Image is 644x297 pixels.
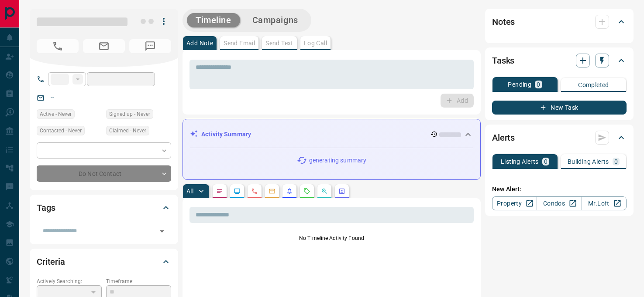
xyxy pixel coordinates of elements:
div: Activity Summary [190,126,473,142]
h2: Alerts [492,131,515,145]
svg: Opportunities [321,188,328,195]
p: generating summary [309,156,366,165]
span: No Email [83,39,125,53]
span: Contacted - Never [40,126,82,135]
p: 0 [614,159,618,165]
a: Property [492,196,537,210]
h2: Tasks [492,54,514,67]
h2: Criteria [37,255,65,269]
svg: Agent Actions [338,188,345,195]
div: Do Not Contact [37,165,171,182]
a: -- [51,94,54,101]
h2: Notes [492,15,515,29]
svg: Listing Alerts [286,188,293,195]
p: Completed [578,82,609,88]
p: Timeframe: [106,277,171,285]
span: No Number [37,39,79,53]
p: New Alert: [492,185,627,194]
svg: Requests [303,188,310,195]
p: Activity Summary [201,130,251,139]
p: Building Alerts [568,159,609,165]
p: 0 [544,159,548,165]
p: Listing Alerts [501,159,539,165]
p: Add Note [186,40,213,46]
svg: Emails [269,188,276,195]
div: Tags [37,197,171,218]
div: Tasks [492,50,627,71]
p: All [186,188,193,194]
span: Signed up - Never [109,110,150,118]
div: Alerts [492,127,627,148]
button: Timeline [187,13,240,27]
svg: Lead Browsing Activity [234,188,241,195]
p: 0 [537,81,540,88]
span: No Number [129,39,171,53]
p: Actively Searching: [37,277,102,285]
p: No Timeline Activity Found [189,234,474,242]
div: Notes [492,11,627,32]
p: Pending [508,81,531,88]
svg: Calls [251,188,258,195]
svg: Notes [216,188,223,195]
button: Campaigns [244,13,307,27]
button: New Task [492,101,627,115]
span: Active - Never [40,110,72,118]
button: Open [156,225,168,237]
a: Mr.Loft [582,196,627,210]
a: Condos [537,196,582,210]
h2: Tags [37,201,55,215]
span: Claimed - Never [109,126,146,135]
div: Criteria [37,251,171,272]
